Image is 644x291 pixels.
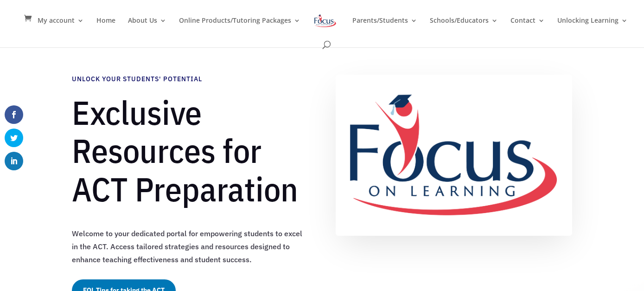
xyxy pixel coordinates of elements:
h4: Unlock Your Students' Potential [72,75,308,89]
a: Home [96,17,115,39]
a: Schools/Educators [430,17,498,39]
a: Unlocking Learning [557,17,628,39]
h1: Exclusive Resources for ACT Preparation [72,93,308,213]
img: FullColor_FullLogo_Medium_TBG [336,75,572,236]
a: My account [38,17,84,39]
p: Welcome to your dedicated portal for empowering students to excel in the ACT. Access tailored str... [72,227,308,266]
a: Online Products/Tutoring Packages [179,17,300,39]
a: Contact [510,17,545,39]
a: Parents/Students [352,17,417,39]
img: Focus on Learning [313,13,337,29]
a: About Us [128,17,166,39]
